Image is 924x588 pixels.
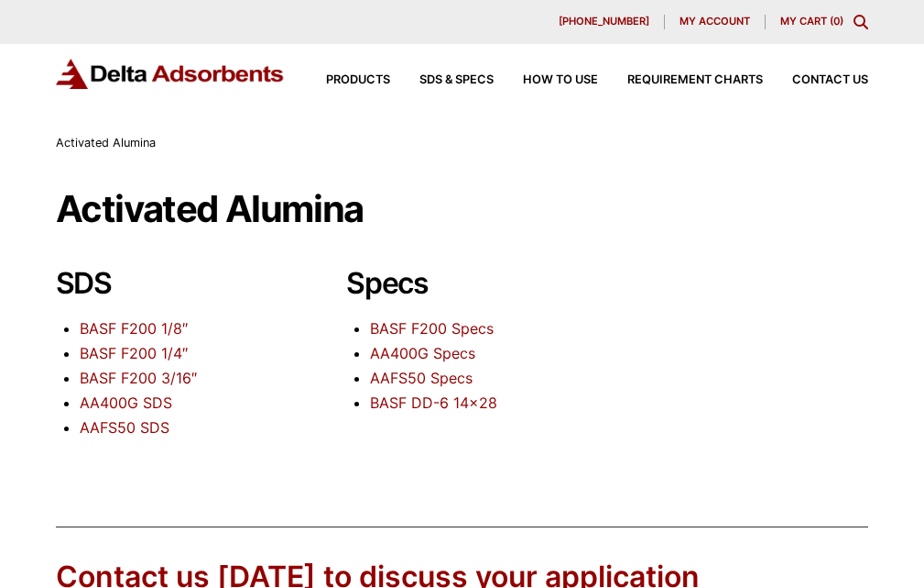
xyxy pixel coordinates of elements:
[792,74,868,86] span: Contact Us
[56,266,288,301] h2: SDS
[390,74,494,86] a: SDS & SPECS
[80,418,169,437] a: AAFS50 SDS
[523,74,598,86] span: How to Use
[326,74,390,86] span: Products
[80,319,188,338] a: BASF F200 1/8″
[544,15,665,29] a: [PHONE_NUMBER]
[80,394,172,412] a: AA400G SDS
[80,369,197,387] a: BASF F200 3/16″
[665,15,766,29] a: My account
[559,17,649,27] span: [PHONE_NUMBER]
[494,74,598,86] a: How to Use
[370,344,475,362] a: AA400G Specs
[370,319,494,338] a: BASF F200 Specs
[679,17,750,27] span: My account
[346,266,578,301] h2: Specs
[853,15,868,29] div: Toggle Modal Content
[419,74,494,86] span: SDS & SPECS
[56,189,869,229] h1: Activated Alumina
[80,344,188,362] a: BASF F200 1/4″
[763,74,868,86] a: Contact Us
[833,15,840,28] span: 0
[56,136,156,150] span: Activated Alumina
[56,59,285,89] img: Delta Adsorbents
[297,74,390,86] a: Products
[780,15,843,28] a: My Cart (0)
[370,369,473,387] a: AAFS50 Specs
[370,394,497,412] a: BASF DD-6 14×28
[598,74,763,86] a: Requirement Charts
[627,74,763,86] span: Requirement Charts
